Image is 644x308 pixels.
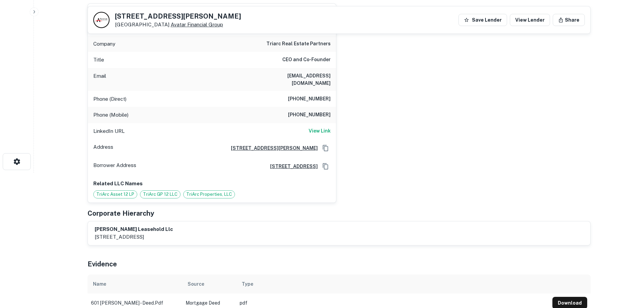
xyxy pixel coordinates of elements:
[266,40,331,48] h6: triarc real estate partners
[115,22,241,28] p: [GEOGRAPHIC_DATA]
[93,280,106,288] div: Name
[242,280,253,288] div: Type
[553,14,585,26] button: Share
[88,259,117,269] h5: Evidence
[93,72,106,87] p: Email
[288,111,331,119] h6: [PHONE_NUMBER]
[93,95,126,103] p: Phone (Direct)
[309,127,331,135] h6: View Link
[115,13,241,20] h5: [STREET_ADDRESS][PERSON_NAME]
[282,56,331,64] h6: CEO and Co-Founder
[610,254,644,286] iframe: Chat Widget
[265,163,318,170] a: [STREET_ADDRESS]
[188,280,204,288] div: Source
[184,191,235,198] span: TriArc Properties, LLC
[88,208,154,218] h5: Corporate Hierarchy
[95,226,173,233] h6: [PERSON_NAME] leasehold llc
[93,56,104,64] p: Title
[236,275,549,293] th: Type
[182,275,236,293] th: Source
[171,22,223,27] a: Avatar Financial Group
[93,40,115,48] p: Company
[94,191,137,198] span: TriArc Asset 12 LP
[320,143,331,153] button: Copy Address
[88,275,182,293] th: Name
[93,143,113,153] p: Address
[93,161,136,171] p: Borrower Address
[93,111,128,119] p: Phone (Mobile)
[140,191,180,198] span: TriArc GP 12 LLC
[95,233,173,241] p: [STREET_ADDRESS]
[458,14,507,26] button: Save Lender
[510,14,550,26] a: View Lender
[225,144,318,152] a: [STREET_ADDRESS][PERSON_NAME]
[309,127,331,135] a: View Link
[320,161,331,171] button: Copy Address
[93,180,331,188] p: Related LLC Names
[93,127,125,135] p: LinkedIn URL
[249,72,331,87] h6: [EMAIL_ADDRESS][DOMAIN_NAME]
[288,95,331,103] h6: [PHONE_NUMBER]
